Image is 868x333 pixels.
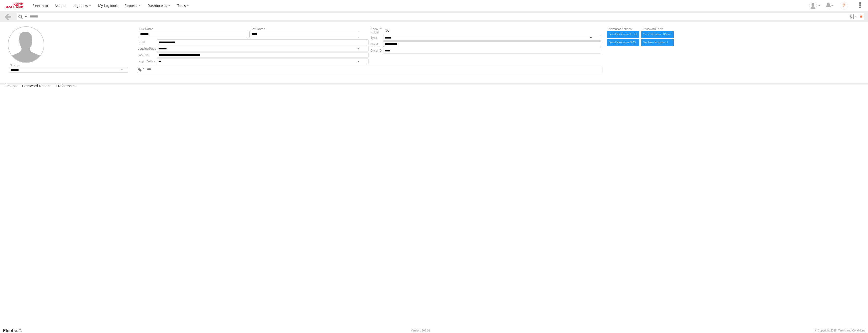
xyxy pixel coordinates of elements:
div: Version: 308.01 [411,329,430,332]
i: ? [840,2,848,10]
label: Landing Page [138,46,157,51]
a: Return to Dashboard [1,1,28,10]
label: Password Resets [19,83,53,90]
span: No [384,28,389,33]
label: Password Tools [641,27,674,31]
a: Send Password Reset [641,31,674,38]
label: First Name [138,27,247,31]
div: © Copyright 2025 - [815,329,865,332]
a: Visit our Website [3,328,26,333]
label: Groups [2,83,19,90]
label: New User Actions [607,27,639,31]
label: Manually enter new password [641,39,674,46]
label: Driver ID [371,48,383,53]
label: Last Name [249,27,359,31]
label: Login Method [138,59,157,64]
label: Account Holder [371,27,383,34]
label: Search Query [24,13,28,20]
a: Send Welcome SMS [607,39,639,46]
label: Preferences [53,83,78,90]
label: Email [138,39,157,45]
img: jhg-logo.svg [6,3,23,8]
a: Back to previous Page [4,13,11,20]
label: Type [371,35,383,41]
a: Terms and Conditions [838,329,865,332]
a: Send Welcome Email [607,31,639,38]
label: Job Title [138,52,157,58]
label: Mobile [371,41,383,47]
div: Adam Dippie [807,2,822,9]
label: Search Filter Options [847,13,858,20]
